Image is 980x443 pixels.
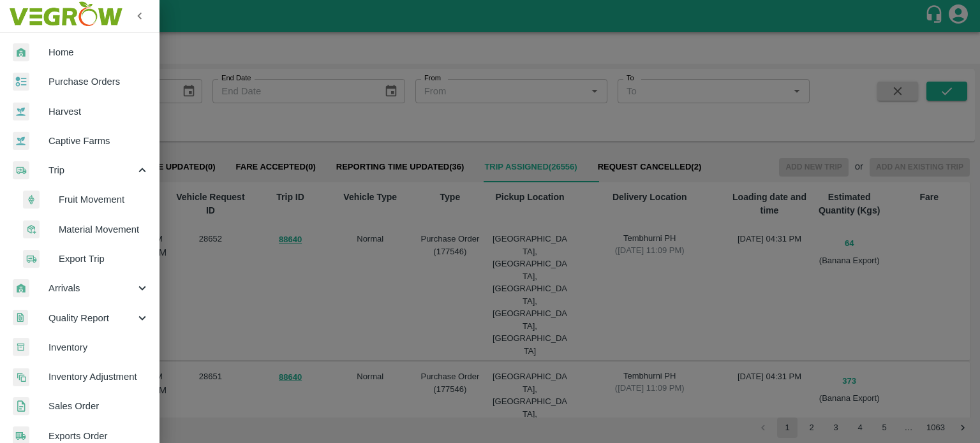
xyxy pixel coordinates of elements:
span: Captive Farms [48,134,149,148]
span: Purchase Orders [48,75,149,89]
span: Home [48,45,149,59]
span: Quality Report [48,311,135,325]
img: delivery [23,250,40,268]
img: qualityReport [13,310,28,326]
span: Trip [48,163,135,177]
span: Material Movement [59,222,149,236]
span: Inventory Adjustment [48,370,149,384]
span: Exports Order [48,429,149,443]
img: whInventory [13,338,29,356]
img: whArrival [13,43,29,62]
img: harvest [13,102,29,121]
span: Export Trip [59,252,149,266]
img: delivery [13,161,29,180]
span: Harvest [48,105,149,119]
a: fruitFruit Movement [10,185,160,214]
img: inventory [13,368,29,386]
img: material [23,220,40,239]
img: harvest [13,131,29,150]
span: Fruit Movement [59,192,149,207]
span: Inventory [48,340,149,354]
a: deliveryExport Trip [10,244,160,273]
img: whArrival [13,279,29,298]
a: materialMaterial Movement [10,215,160,244]
span: Sales Order [48,399,149,413]
img: reciept [13,73,29,91]
img: fruit [23,191,40,209]
span: Arrivals [48,281,135,295]
img: sales [13,397,29,416]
